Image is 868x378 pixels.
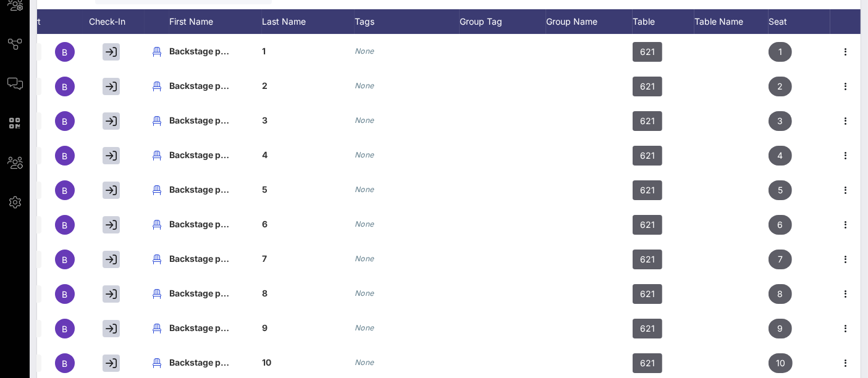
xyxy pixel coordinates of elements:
span: 621 [640,77,655,96]
span: B [62,116,68,127]
i: None [355,323,374,332]
span: 621 [640,284,655,304]
span: Backstage production [169,115,263,125]
div: Group Name [546,9,633,34]
span: 4 [262,149,268,160]
span: 621 [640,180,655,200]
span: 5 [778,180,783,200]
i: None [355,358,374,367]
span: 8 [262,288,268,298]
span: 8 [778,284,783,304]
span: Backstage production [169,219,263,229]
span: Backstage production [169,253,263,264]
span: B [62,151,68,161]
div: Check-In [83,9,145,34]
i: None [355,254,374,263]
span: Backstage production [169,288,263,298]
span: 3 [262,115,268,125]
span: B [62,82,68,92]
span: B [62,324,68,334]
span: Backstage production [169,80,263,91]
span: B [62,185,68,196]
div: Group Tag [460,9,546,34]
span: 10 [262,357,271,367]
span: 621 [640,215,655,235]
div: First Name [169,9,262,34]
span: 621 [640,42,655,62]
span: 3 [778,111,783,131]
div: Tags [355,9,460,34]
i: None [355,81,374,90]
i: None [355,150,374,159]
span: 621 [640,111,655,131]
span: B [62,47,68,57]
i: None [355,288,374,298]
i: None [355,115,374,125]
i: None [355,185,374,194]
div: Table Name [694,9,769,34]
span: 621 [640,319,655,338]
span: 1 [778,42,782,62]
span: 5 [262,184,268,195]
div: Table [633,9,694,34]
span: Backstage production [169,322,263,333]
span: 1 [262,46,266,56]
div: Seat [769,9,830,34]
span: 621 [640,353,655,373]
span: 2 [778,77,783,96]
span: 4 [778,146,783,166]
span: 10 [776,353,785,373]
span: Backstage production [169,184,263,195]
span: B [62,220,68,230]
span: 6 [262,219,268,229]
span: 7 [262,253,267,264]
span: B [62,358,68,369]
span: 7 [778,250,783,269]
span: 9 [262,322,268,333]
span: B [62,254,68,265]
span: 621 [640,250,655,269]
span: 9 [778,319,783,338]
span: 6 [778,215,783,235]
i: None [355,46,374,56]
span: 2 [262,80,268,91]
span: B [62,289,68,300]
span: Backstage production [169,149,263,160]
div: Last Name [262,9,355,34]
span: Backstage production [169,46,263,56]
span: Backstage production [169,357,263,367]
span: 621 [640,146,655,166]
i: None [355,219,374,229]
